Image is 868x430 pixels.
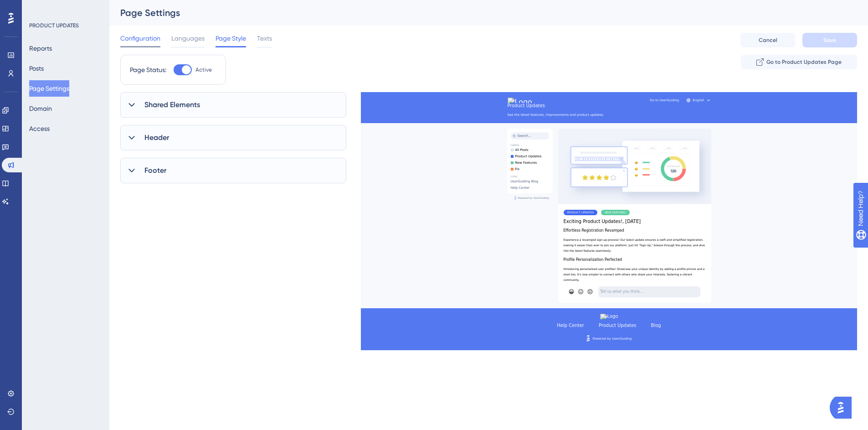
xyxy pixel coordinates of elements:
button: Save [802,33,857,47]
span: Footer [144,165,166,176]
button: Page Settings [29,80,69,97]
span: Languages [171,33,205,44]
span: Cancel [759,36,777,44]
button: Access [29,120,50,137]
span: Configuration [120,33,160,44]
span: Header [144,132,169,143]
span: Save [823,36,836,44]
div: PRODUCT UPDATES [29,22,79,29]
button: Domain [29,100,52,117]
span: Active [195,66,212,73]
div: Page Settings [120,6,834,19]
span: Texts [257,33,272,44]
span: Shared Elements [144,99,200,110]
button: Posts [29,60,44,77]
span: Need Help? [21,2,57,13]
div: Page Status: [130,64,166,75]
button: Cancel [740,33,795,47]
button: Go to Product Updates Page [741,55,857,69]
iframe: UserGuiding AI Assistant Launcher [830,394,857,421]
button: Reports [29,40,52,57]
span: Page Style [216,33,246,44]
span: Go to Product Updates Page [766,58,842,66]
